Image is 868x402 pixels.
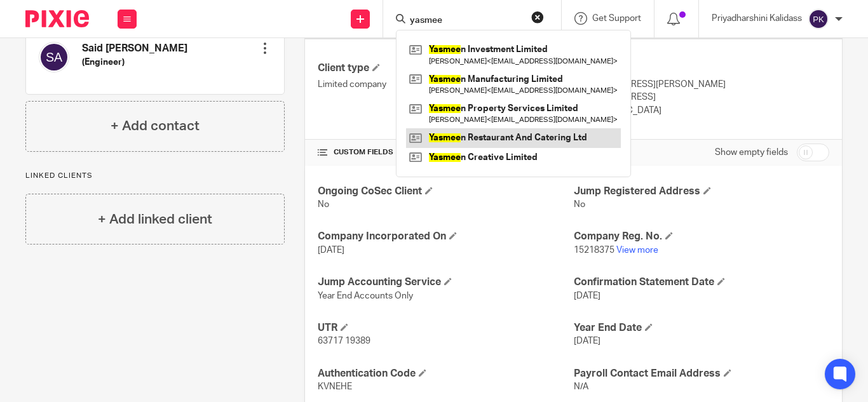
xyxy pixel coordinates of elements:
h4: Company Incorporated On [318,230,573,243]
p: Priyadharshini Kalidass [712,12,802,25]
h4: Ongoing CoSec Client [318,185,573,198]
label: Show empty fields [715,146,788,159]
span: Year End Accounts Only [318,291,413,300]
h4: Year End Date [574,321,829,335]
span: [DATE] [574,337,600,345]
span: KVNEHE [318,382,352,391]
button: Clear [531,11,544,23]
h4: Confirmation Statement Date [574,276,829,289]
h4: CUSTOM FIELDS [318,147,573,157]
h4: Said [PERSON_NAME] [82,42,187,55]
span: No [318,200,329,209]
h4: Jump Accounting Service [318,276,573,289]
img: Pixie [25,10,89,27]
h5: (Engineer) [82,56,187,69]
p: [GEOGRAPHIC_DATA] [574,104,829,117]
p: [STREET_ADDRESS] [574,91,829,104]
span: N/A [574,382,588,391]
h4: + Add linked client [98,210,212,229]
h4: Address [574,62,829,75]
span: Get Support [592,14,641,23]
h4: UTR [318,321,573,335]
h4: Client type [318,62,573,75]
h4: Company Reg. No. [574,230,829,243]
span: 15218375 [574,246,614,255]
p: [STREET_ADDRESS][PERSON_NAME] [574,78,829,91]
h4: Authentication Code [318,367,573,380]
img: svg%3E [39,42,69,72]
img: svg%3E [808,9,829,29]
p: Linked clients [25,171,285,181]
h4: + Add contact [111,116,200,136]
h4: Payroll Contact Email Address [574,367,829,380]
span: 63717 19389 [318,337,370,345]
input: Search [409,15,523,27]
span: No [574,200,585,209]
a: View more [616,246,658,255]
p: Limited company [318,78,573,91]
span: [DATE] [574,291,600,300]
span: [DATE] [318,246,344,255]
h4: Jump Registered Address [574,185,829,198]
